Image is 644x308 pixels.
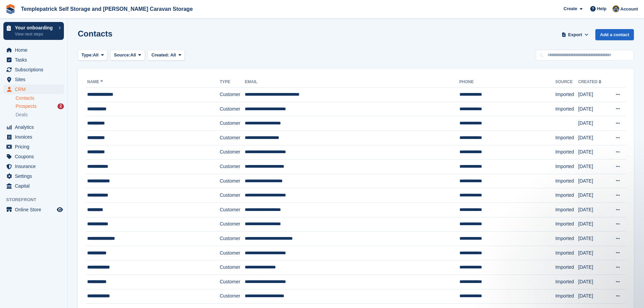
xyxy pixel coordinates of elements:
[87,79,104,84] a: Name
[93,52,99,58] span: All
[15,142,55,151] span: Pricing
[5,4,16,14] img: stora-icon-8386f47178a22dfd0bd8f6a31ec36ba5ce8667c1dd55bd0f319d3a0aa187defe.svg
[578,246,608,260] td: [DATE]
[555,77,578,88] th: Source
[220,160,245,174] td: Customer
[3,142,64,151] a: menu
[110,50,145,61] button: Source: All
[578,116,608,131] td: [DATE]
[78,29,113,38] h1: Contacts
[3,171,64,181] a: menu
[555,188,578,203] td: Imported
[578,203,608,217] td: [DATE]
[578,275,608,289] td: [DATE]
[555,289,578,304] td: Imported
[220,232,245,246] td: Customer
[114,52,130,58] span: Source:
[459,77,555,88] th: Phone
[3,132,64,142] a: menu
[15,181,55,191] span: Capital
[15,171,55,181] span: Settings
[555,102,578,116] td: Imported
[15,75,55,84] span: Sites
[15,205,55,214] span: Online Store
[3,181,64,191] a: menu
[578,260,608,275] td: [DATE]
[578,131,608,145] td: [DATE]
[578,160,608,174] td: [DATE]
[555,217,578,232] td: Imported
[220,217,245,232] td: Customer
[564,5,577,12] span: Create
[3,152,64,161] a: menu
[555,145,578,160] td: Imported
[595,29,634,40] a: Add a contact
[15,55,55,65] span: Tasks
[57,103,64,109] div: 2
[3,75,64,84] a: menu
[16,95,64,101] a: Contacts
[3,55,64,65] a: menu
[3,122,64,132] a: menu
[555,260,578,275] td: Imported
[16,111,64,118] a: Deals
[555,275,578,289] td: Imported
[578,232,608,246] td: [DATE]
[78,50,108,61] button: Type: All
[220,203,245,217] td: Customer
[220,131,245,145] td: Customer
[597,5,606,12] span: Help
[220,116,245,131] td: Customer
[15,162,55,171] span: Insurance
[560,29,590,40] button: Export
[220,275,245,289] td: Customer
[15,45,55,55] span: Home
[220,102,245,116] td: Customer
[130,52,136,58] span: All
[15,85,55,94] span: CRM
[6,196,67,203] span: Storefront
[578,188,608,203] td: [DATE]
[3,205,64,214] a: menu
[3,65,64,74] a: menu
[220,246,245,260] td: Customer
[15,122,55,132] span: Analytics
[220,77,245,88] th: Type
[245,77,459,88] th: Email
[148,50,185,61] button: Created: All
[15,31,55,37] p: View next steps
[578,174,608,188] td: [DATE]
[220,174,245,188] td: Customer
[18,3,195,15] a: Templepatrick Self Storage and [PERSON_NAME] Caravan Storage
[613,5,619,12] img: Karen
[16,112,28,118] span: Deals
[3,45,64,55] a: menu
[555,160,578,174] td: Imported
[555,232,578,246] td: Imported
[568,31,582,38] span: Export
[220,188,245,203] td: Customer
[578,217,608,232] td: [DATE]
[56,206,64,214] a: Preview store
[220,88,245,102] td: Customer
[16,103,64,110] a: Prospects 2
[220,145,245,160] td: Customer
[220,260,245,275] td: Customer
[15,132,55,142] span: Invoices
[3,85,64,94] a: menu
[555,174,578,188] td: Imported
[151,52,169,57] span: Created:
[578,88,608,102] td: [DATE]
[555,203,578,217] td: Imported
[578,102,608,116] td: [DATE]
[620,6,638,13] span: Account
[3,22,64,40] a: Your onboarding View next steps
[15,152,55,161] span: Coupons
[170,52,176,57] span: All
[578,145,608,160] td: [DATE]
[220,289,245,304] td: Customer
[15,25,55,30] p: Your onboarding
[578,79,603,84] a: Created
[3,162,64,171] a: menu
[81,52,93,58] span: Type:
